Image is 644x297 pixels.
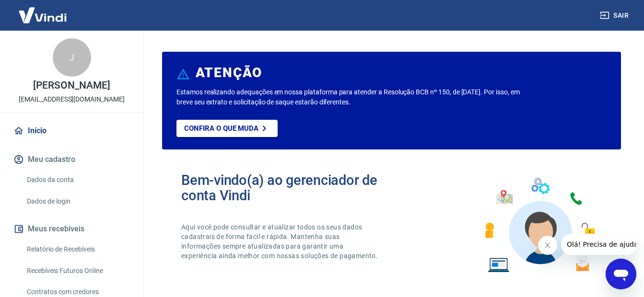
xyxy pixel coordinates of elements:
a: Início [12,120,132,141]
a: Dados da conta [23,170,132,190]
p: Aqui você pode consultar e atualizar todos os seus dados cadastrais de forma fácil e rápida. Mant... [181,222,380,261]
a: Confira o que muda [176,120,278,137]
iframe: Close message [538,236,557,255]
button: Sair [598,7,632,24]
p: Confira o que muda [184,124,258,133]
a: Dados de login [23,192,132,211]
iframe: Button to launch messaging window [606,259,636,289]
p: Estamos realizando adequações em nossa plataforma para atender a Resolução BCB nº 150, de [DATE].... [176,87,521,107]
p: [EMAIL_ADDRESS][DOMAIN_NAME] [19,94,125,104]
h2: Bem-vindo(a) ao gerenciador de conta Vindi [181,172,392,203]
iframe: Message from company [561,234,636,255]
button: Meus recebíveis [12,218,132,240]
span: Olá! Precisa de ajuda? [6,7,81,14]
button: Meu cadastro [12,149,132,170]
img: Vindi [12,0,74,30]
a: Recebíveis Futuros Online [23,261,132,281]
h6: ATENÇÃO [196,68,262,78]
a: Relatório de Recebíveis [23,240,132,259]
img: Imagem de um avatar masculino com diversos icones exemplificando as funcionalidades do gerenciado... [476,172,602,278]
p: [PERSON_NAME] [33,80,110,91]
div: J [53,38,91,77]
